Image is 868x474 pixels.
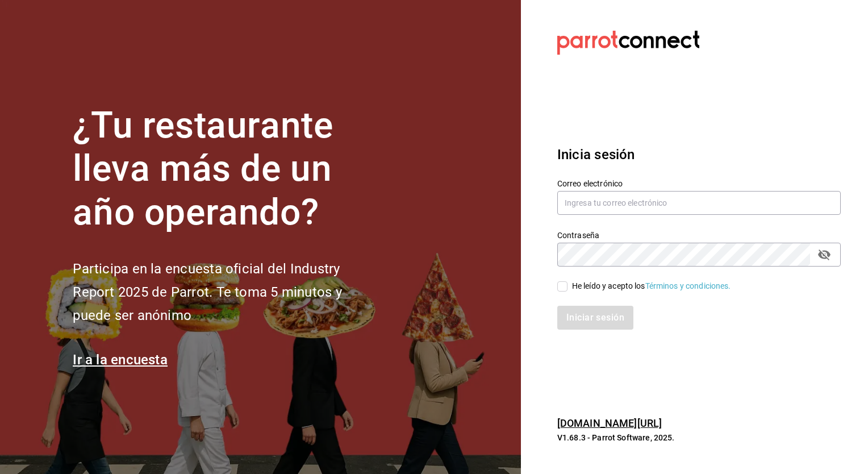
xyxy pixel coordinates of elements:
div: He leído y acepto los [572,280,731,292]
input: Ingresa tu correo electrónico [557,191,841,215]
button: passwordField [815,245,834,264]
h2: Participa en la encuesta oficial del Industry Report 2025 de Parrot. Te toma 5 minutos y puede se... [73,257,379,327]
a: [DOMAIN_NAME][URL] [557,417,662,429]
h1: ¿Tu restaurante lleva más de un año operando? [73,104,379,235]
a: Ir a la encuesta [73,352,168,368]
label: Contraseña [557,231,841,239]
a: Términos y condiciones. [645,281,731,290]
label: Correo electrónico [557,179,841,187]
h3: Inicia sesión [557,144,841,165]
p: V1.68.3 - Parrot Software, 2025. [557,432,841,443]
